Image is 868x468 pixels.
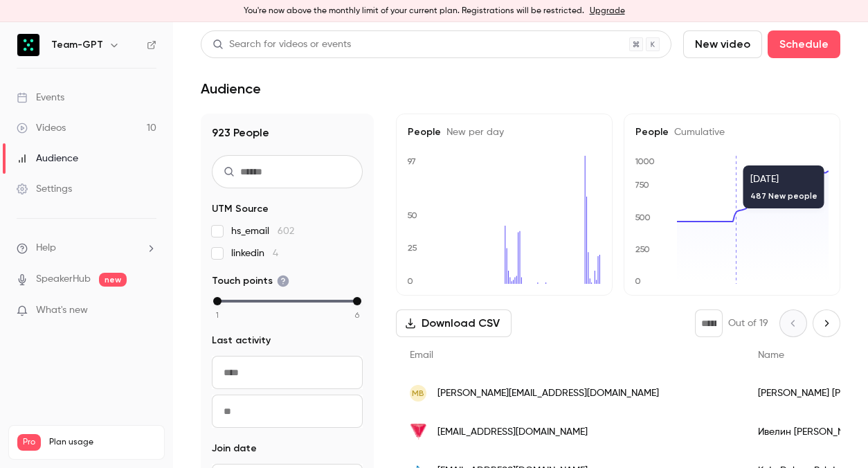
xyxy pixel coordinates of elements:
a: SpeakerHub [36,272,91,287]
text: 500 [635,213,651,222]
text: 0 [407,276,413,286]
img: kamko.bg [410,424,426,440]
div: min [213,297,221,305]
button: Next page [813,309,840,337]
span: 4 [273,249,278,258]
text: 250 [635,244,650,254]
div: Audience [17,152,78,165]
iframe: Noticeable Trigger [140,305,156,317]
p: Out of 19 [728,316,768,330]
span: linkedin [231,246,278,260]
span: Pro [17,434,41,451]
h5: People [408,125,601,139]
span: 6 [355,309,359,321]
li: help-dropdown-opener [17,241,156,255]
div: Events [17,91,64,105]
button: Schedule [768,30,840,58]
span: UTM Source [212,202,269,216]
text: 50 [407,210,417,220]
span: Last activity [212,334,271,348]
span: [EMAIL_ADDRESS][DOMAIN_NAME] [437,425,588,440]
span: Email [410,350,433,360]
span: new [99,273,127,287]
img: Team-GPT [17,34,39,56]
span: MB [412,387,424,399]
text: 97 [407,156,416,166]
h1: 923 People [212,125,363,141]
button: New video [683,30,762,58]
div: Videos [17,121,66,135]
span: [PERSON_NAME][EMAIL_ADDRESS][DOMAIN_NAME] [437,386,659,401]
input: From [212,356,363,389]
div: Search for videos or events [213,37,351,52]
span: 602 [278,226,294,236]
span: Name [758,350,784,360]
span: Cumulative [669,127,725,137]
a: Upgrade [590,6,625,17]
button: Download CSV [396,309,512,337]
text: 750 [635,180,649,190]
text: 0 [635,276,641,286]
span: hs_email [231,224,294,238]
span: Help [36,241,56,255]
h1: Audience [201,80,261,97]
div: max [353,297,361,305]
text: 25 [408,243,417,253]
div: Settings [17,182,72,196]
span: Touch points [212,274,289,288]
h6: Team-GPT [51,38,103,52]
span: 1 [216,309,219,321]
text: 1000 [635,156,655,166]
span: Plan usage [49,437,156,448]
h5: People [635,125,829,139]
span: Join date [212,442,257,456]
span: What's new [36,303,88,318]
input: To [212,395,363,428]
span: New per day [441,127,504,137]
